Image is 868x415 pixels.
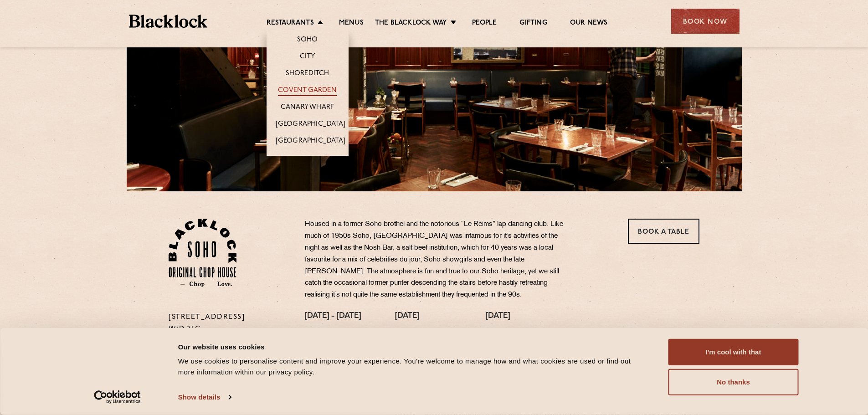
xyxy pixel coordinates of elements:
div: We use cookies to personalise content and improve your experience. You're welcome to manage how a... [178,356,648,378]
h4: [DATE] - [DATE] [305,312,372,322]
a: Our News [570,19,608,29]
a: Usercentrics Cookiebot - opens in a new window [77,390,157,404]
a: Shoreditch [286,69,329,79]
a: The Blacklock Way [375,19,447,29]
img: BL_Textured_Logo-footer-cropped.svg [129,15,208,28]
h4: [DATE] [395,312,463,322]
button: No thanks [668,369,799,395]
a: [GEOGRAPHIC_DATA] [276,137,345,147]
h4: [DATE] [486,312,616,322]
a: City [300,52,315,62]
button: I'm cool with that [668,339,799,365]
p: 12:00pm - 11:00pm [395,326,463,338]
img: Soho-stamp-default.svg [169,219,236,287]
a: Soho [297,36,318,46]
a: Gifting [519,19,547,29]
a: Menus [339,19,364,29]
a: Restaurants [267,19,314,29]
a: Covent Garden [278,86,337,96]
a: People [472,19,497,29]
p: [STREET_ADDRESS] W1D 7LG [169,312,291,335]
p: 12:00pm - 3:00pm [305,326,372,338]
div: Our website uses cookies [178,341,648,352]
div: Book Now [671,9,740,34]
a: Book a Table [628,219,699,244]
p: 11:45am - 8:00pm (Last seating) [486,326,616,338]
a: [GEOGRAPHIC_DATA] [276,120,345,130]
a: Canary Wharf [281,103,334,113]
p: Housed in a former Soho brothel and the notorious “Le Reims” lap dancing club. Like much of 1950s... [305,219,574,301]
a: Show details [178,390,231,404]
